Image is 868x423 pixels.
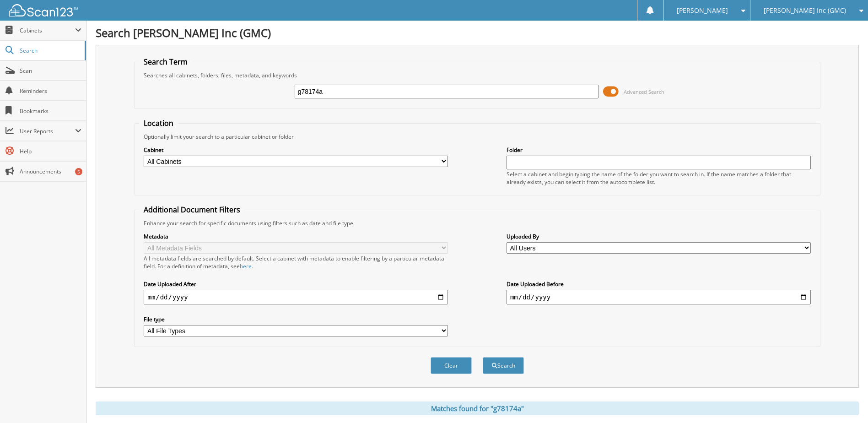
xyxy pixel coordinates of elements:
[144,233,448,240] label: Metadata
[75,168,82,175] div: 5
[20,87,81,95] span: Reminders
[20,27,75,34] span: Cabinets
[9,4,78,16] img: scan123-logo-white.svg
[139,57,192,67] legend: Search Term
[507,290,811,304] input: end
[240,262,252,270] a: here
[139,219,815,227] div: Enhance your search for specific documents using filters such as date and file type.
[20,168,81,175] span: Announcements
[507,170,811,186] div: Select a cabinet and begin typing the name of the folder you want to search in. If the name match...
[764,8,846,13] span: [PERSON_NAME] Inc (GMC)
[139,71,815,79] div: Searches all cabinets, folders, files, metadata, and keywords
[507,233,811,240] label: Uploaded By
[20,67,81,75] span: Scan
[507,146,811,154] label: Folder
[139,205,245,215] legend: Additional Document Filters
[96,25,859,40] h1: Search [PERSON_NAME] Inc (GMC)
[139,133,815,141] div: Optionally limit your search to a particular cabinet or folder
[507,280,811,288] label: Date Uploaded Before
[624,88,664,95] span: Advanced Search
[144,255,448,270] div: All metadata fields are searched by default. Select a cabinet with metadata to enable filtering b...
[20,47,80,54] span: Search
[677,8,728,13] span: [PERSON_NAME]
[144,280,448,288] label: Date Uploaded After
[20,147,81,155] span: Help
[431,357,472,374] button: Clear
[144,315,448,323] label: File type
[483,357,524,374] button: Search
[139,118,178,128] legend: Location
[20,107,81,115] span: Bookmarks
[96,401,859,415] div: Matches found for "g78174a"
[144,146,448,154] label: Cabinet
[144,290,448,304] input: start
[20,127,75,135] span: User Reports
